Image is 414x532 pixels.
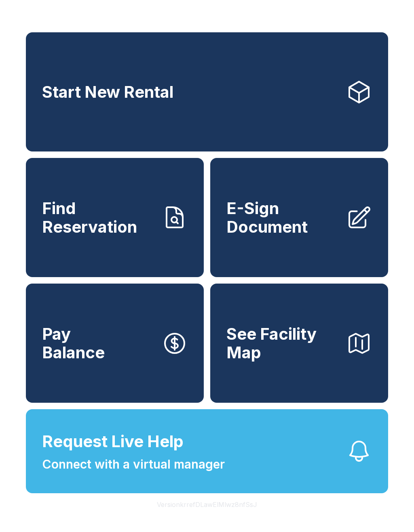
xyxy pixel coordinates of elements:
[210,158,388,277] a: E-Sign Document
[42,325,105,362] span: Pay Balance
[26,284,204,403] button: PayBalance
[42,83,173,101] span: Start New Rental
[42,455,225,473] span: Connect with a virtual manager
[42,199,155,236] span: Find Reservation
[210,284,388,403] button: See Facility Map
[26,158,204,277] a: Find Reservation
[26,409,388,493] button: Request Live HelpConnect with a virtual manager
[226,199,340,236] span: E-Sign Document
[150,493,264,516] button: VersionkrrefDLawElMlwz8nfSsJ
[226,325,340,362] span: See Facility Map
[42,429,184,454] span: Request Live Help
[26,32,388,151] a: Start New Rental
